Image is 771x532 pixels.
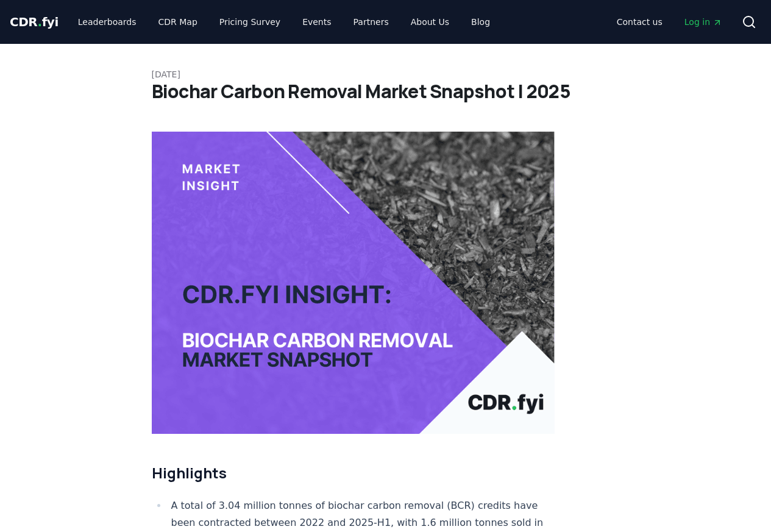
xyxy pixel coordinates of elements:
[344,11,399,33] a: Partners
[38,15,42,29] span: .
[152,68,620,80] p: [DATE]
[149,11,207,33] a: CDR Map
[152,132,555,434] img: blog post image
[68,11,500,33] nav: Main
[152,463,555,483] h2: Highlights
[10,13,59,30] a: CDR.fyi
[461,11,500,33] a: Blog
[675,11,732,33] a: Log in
[152,80,620,102] h1: Biochar Carbon Removal Market Snapshot | 2025
[210,11,290,33] a: Pricing Survey
[684,16,722,28] span: Log in
[68,11,146,33] a: Leaderboards
[10,15,59,29] span: CDR fyi
[607,11,732,33] nav: Main
[401,11,459,33] a: About Us
[293,11,341,33] a: Events
[607,11,672,33] a: Contact us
